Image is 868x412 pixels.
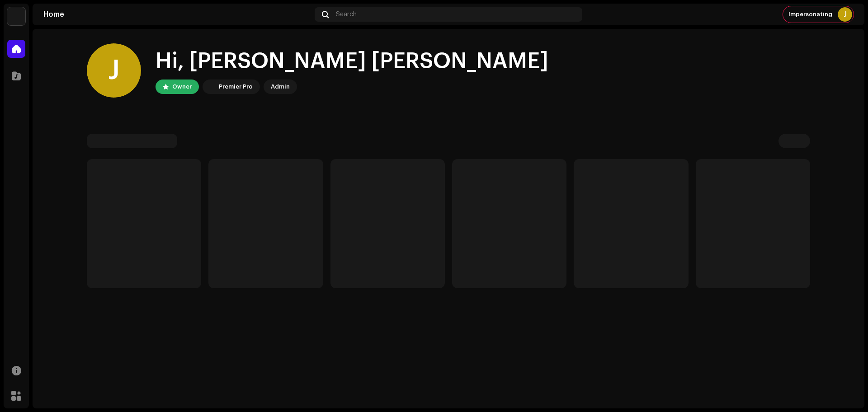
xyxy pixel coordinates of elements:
[204,81,215,92] img: 64f15ab7-a28a-4bb5-a164-82594ec98160
[838,7,852,22] div: J
[156,47,548,76] div: Hi, [PERSON_NAME] [PERSON_NAME]
[271,81,290,92] div: Admin
[219,81,253,92] div: Premier Pro
[172,81,192,92] div: Owner
[7,7,25,25] img: 64f15ab7-a28a-4bb5-a164-82594ec98160
[87,43,141,98] div: J
[788,11,832,18] span: Impersonating
[336,11,357,18] span: Search
[43,11,311,18] div: Home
